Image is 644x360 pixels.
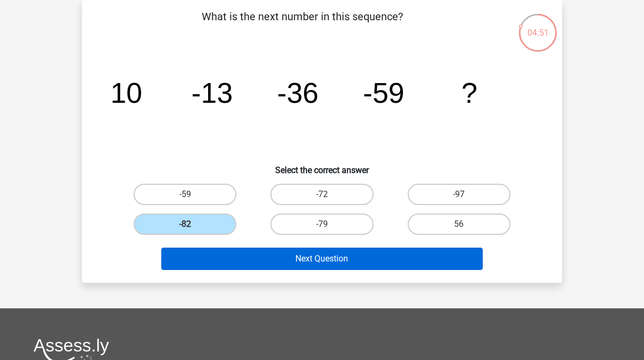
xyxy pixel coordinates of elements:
[518,13,558,39] div: 04:51
[408,184,510,205] label: -97
[99,157,545,175] h6: Select the correct answer
[110,77,142,109] tspan: 10
[134,184,236,205] label: -59
[270,214,373,235] label: -79
[161,248,483,270] button: Next Question
[270,184,373,205] label: -72
[461,77,477,109] tspan: ?
[134,214,236,235] label: -82
[408,214,510,235] label: 56
[99,9,505,40] p: What is the next number in this sequence?
[192,77,233,109] tspan: -13
[277,77,319,109] tspan: -36
[363,77,404,109] tspan: -59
